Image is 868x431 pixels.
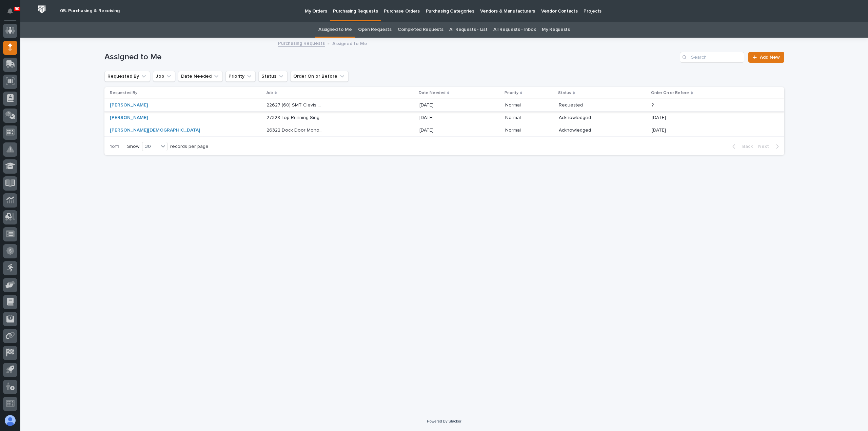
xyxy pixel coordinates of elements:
a: My Requests [542,22,570,38]
p: [DATE] [419,115,476,121]
button: Requested By [104,71,150,82]
p: Order On or Before [651,89,689,97]
p: Assigned to Me [332,39,367,47]
button: Job [153,71,175,82]
p: 22627 (60) SMT Clevis Weldments [267,101,324,108]
p: [DATE] [652,126,667,133]
a: Completed Requests [398,22,443,38]
p: [DATE] [419,102,476,108]
p: Acknowledged [559,128,615,133]
p: Normal [505,128,554,133]
p: Normal [505,102,554,108]
a: Add New [748,52,784,63]
p: Show [127,144,139,150]
a: All Requests - Inbox [493,22,536,38]
p: 90 [15,6,19,11]
tr: [PERSON_NAME] 22627 (60) SMT Clevis Weldments22627 (60) SMT Clevis Weldments [DATE]NormalRequested?? [104,99,784,112]
p: [DATE] [652,114,667,121]
a: [PERSON_NAME] [110,115,148,121]
div: 30 [142,143,159,150]
p: ? [652,101,655,108]
p: 1 of 1 [104,138,124,155]
button: Next [755,143,784,150]
p: Normal [505,115,554,121]
button: Date Needed [178,71,223,82]
div: Notifications90 [8,8,17,19]
button: Priority [225,71,256,82]
button: Back [727,143,755,150]
p: Priority [505,89,518,97]
button: Status [258,71,288,82]
p: Status [558,89,571,97]
button: Notifications [3,4,17,18]
p: Job [266,89,273,97]
a: [PERSON_NAME] [110,102,148,108]
p: Requested By [110,89,137,97]
p: 26322 Dock Door Monorail & Engineering Test Lab [267,126,324,133]
button: Order On or Before [290,71,349,82]
a: All Requests - List [449,22,487,38]
a: Powered By Stacker [427,419,461,423]
span: Add New [760,55,780,60]
a: [PERSON_NAME][DEMOGRAPHIC_DATA] [110,128,200,133]
img: Workspace Logo [36,3,48,16]
span: Back [738,143,753,150]
span: Next [758,143,773,150]
h1: Assigned to Me [104,52,677,62]
h2: 05. Purchasing & Receiving [60,8,120,14]
button: users-avatar [3,413,17,428]
p: records per page [170,144,209,150]
p: Date Needed [419,89,446,97]
input: Search [680,52,744,63]
tr: [PERSON_NAME] 27328 Top Running Single Girder Bridge - Parts & HW27328 Top Running Single Girder ... [104,112,784,124]
p: 27328 Top Running Single Girder Bridge - Parts & HW [267,114,324,121]
tr: [PERSON_NAME][DEMOGRAPHIC_DATA] 26322 Dock Door Monorail & Engineering Test Lab26322 Dock Door Mo... [104,124,784,137]
a: Purchasing Requests [278,39,325,47]
a: Open Requests [358,22,392,38]
p: [DATE] [419,128,476,133]
p: Acknowledged [559,115,615,121]
a: Assigned to Me [318,22,352,38]
p: Requested [559,102,615,108]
